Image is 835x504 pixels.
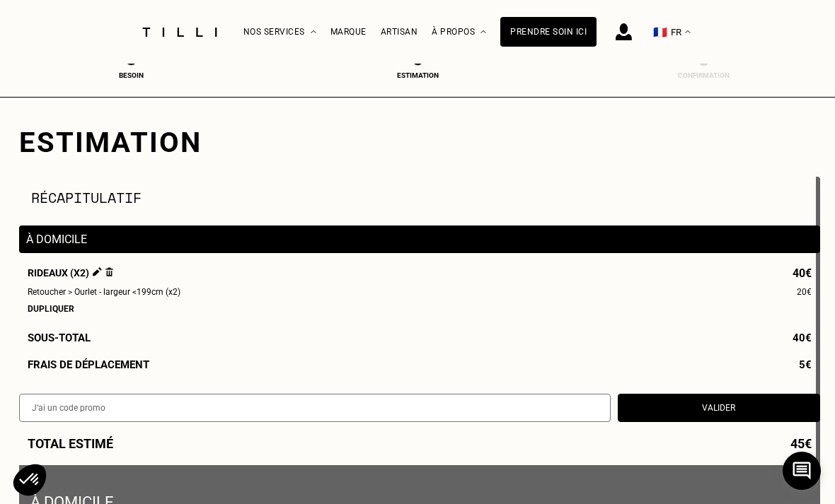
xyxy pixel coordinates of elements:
[330,27,367,37] a: Marque
[243,1,316,64] div: Nos services
[793,267,812,279] span: 40€
[19,394,611,422] input: J‘ai un code promo
[28,267,113,279] span: Rideaux (x2)
[799,358,812,371] span: 5€
[311,30,316,34] img: Menu déroulant
[105,267,113,276] img: Supprimer
[19,332,820,344] div: Sous-Total
[103,71,160,79] div: Besoin
[19,436,820,451] div: Total estimé
[646,1,698,64] button: 🇫🇷 FR
[500,17,597,47] a: Prendre soin ici
[19,358,820,371] div: Frais de déplacement
[618,394,820,422] button: Valider
[676,71,732,79] div: Confirmation
[616,23,632,40] img: icône connexion
[432,1,486,64] div: À propos
[653,25,667,39] span: 🇫🇷
[480,30,486,34] img: Menu déroulant à propos
[137,28,222,37] img: Logo du service de couturière Tilli
[381,27,418,37] a: Artisan
[26,233,813,246] p: À domicile
[31,187,820,208] section: Récapitulatif
[93,267,102,276] img: Éditer
[389,71,446,79] div: Estimation
[790,436,812,451] span: 45€
[28,286,180,298] span: Retoucher > Ourlet - largeur <199cm (x2)
[797,286,812,298] span: 20€
[19,126,816,159] div: Estimation
[28,304,812,314] div: Dupliquer
[793,332,812,344] span: 40€
[685,30,691,34] img: menu déroulant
